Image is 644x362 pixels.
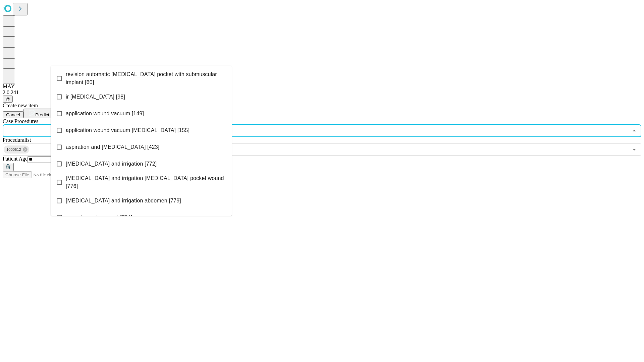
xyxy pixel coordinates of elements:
[6,112,20,117] span: Cancel
[66,214,132,222] span: wound vac placement [784]
[66,174,226,190] span: [MEDICAL_DATA] and irrigation [MEDICAL_DATA] pocket wound [776]
[66,197,181,205] span: [MEDICAL_DATA] and irrigation abdomen [779]
[66,160,157,168] span: [MEDICAL_DATA] and irrigation [772]
[630,145,639,154] button: Open
[4,145,29,154] div: 1000512
[66,143,159,151] span: aspiration and [MEDICAL_DATA] [423]
[3,103,38,108] span: Create new item
[66,93,125,101] span: ir [MEDICAL_DATA] [98]
[35,112,49,117] span: Predict
[3,96,13,103] button: @
[66,70,226,86] span: revision automatic [MEDICAL_DATA] pocket with submuscular implant [60]
[630,126,639,135] button: Close
[23,109,54,118] button: Predict
[3,137,31,143] span: Proceduralist
[3,156,28,162] span: Patient Age
[3,118,38,124] span: Scheduled Procedure
[3,89,641,96] div: 2.0.241
[3,111,23,118] button: Cancel
[66,126,190,134] span: application wound vacuum [MEDICAL_DATA] [155]
[3,83,641,89] div: MAY
[5,97,10,102] span: @
[4,146,24,154] span: 1000512
[66,110,144,118] span: application wound vacuum [149]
